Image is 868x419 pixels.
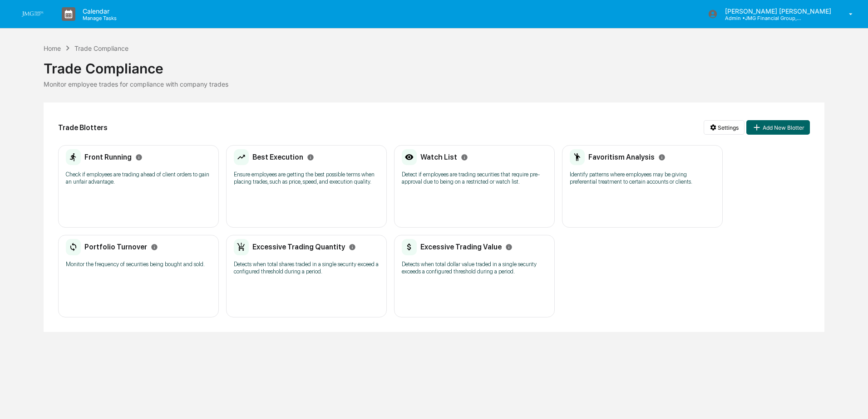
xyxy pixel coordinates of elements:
button: Settings [704,120,745,135]
p: Detects when total dollar value traded in a single security exceeds a configured threshold during... [402,261,547,275]
svg: Info [505,244,513,251]
p: Identify patterns where employees may be giving preferential treatment to certain accounts or cli... [570,171,715,185]
h2: Favoritism Analysis [588,153,655,161]
div: Home [44,44,61,52]
div: Trade Compliance [74,44,128,52]
p: Detects when total shares traded in a single security exceed a configured threshold during a period. [234,261,379,275]
h2: Watch List [420,153,457,161]
svg: Info [658,154,666,161]
svg: Info [151,244,158,251]
div: Trade Compliance [44,53,825,77]
p: Manage Tasks [75,15,121,21]
img: logo [22,11,44,17]
p: Ensure employees are getting the best possible terms when placing trades, such as price, speed, a... [234,171,379,185]
h2: Excessive Trading Quantity [252,243,345,251]
h2: Best Execution [252,153,303,161]
p: Calendar [75,7,121,15]
h2: Portfolio Turnover [84,243,147,251]
button: Add New Blotter [746,120,810,135]
p: Check if employees are trading ahead of client orders to gain an unfair advantage. [66,171,211,185]
p: Detect if employees are trading securities that require pre-approval due to being on a restricted... [402,171,547,185]
div: Monitor employee trades for compliance with company trades [44,80,825,88]
svg: Info [461,154,468,161]
p: [PERSON_NAME] [PERSON_NAME] [718,7,836,15]
svg: Info [349,244,356,251]
h2: Trade Blotters [58,123,108,132]
p: Admin • JMG Financial Group, Ltd. [718,15,802,21]
h2: Excessive Trading Value [420,243,502,251]
svg: Info [307,154,314,161]
svg: Info [135,154,143,161]
p: Monitor the frequency of securities being bought and sold. [66,261,211,268]
h2: Front Running [84,153,132,161]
